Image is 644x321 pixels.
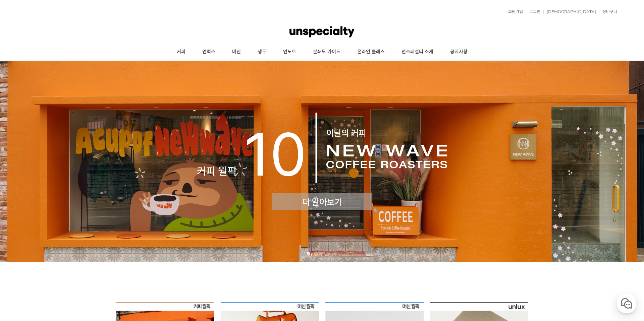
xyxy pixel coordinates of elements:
[349,44,393,60] a: 온라인 클래스
[194,44,224,60] a: 언럭스
[307,252,310,255] a: 1
[224,44,249,60] a: 머신
[305,44,349,60] a: 분쇄도 가이드
[44,212,87,229] a: 대화
[2,212,44,229] a: 홈
[442,44,476,60] a: 공지사항
[249,44,275,60] a: 생두
[393,44,442,60] a: 언스페셜티 소개
[21,222,25,228] span: 홈
[275,44,305,60] a: 언노트
[87,212,129,229] a: 설정
[61,223,69,228] span: 대화
[543,10,596,14] a: [DEMOGRAPHIC_DATA]
[505,10,523,14] a: 회원가입
[327,252,330,255] a: 4
[526,10,540,14] a: 로그인
[168,44,194,60] a: 커피
[289,22,355,42] img: 언스페셜티 몰
[320,252,324,255] a: 3
[104,222,112,228] span: 설정
[314,252,317,255] a: 2
[334,252,337,255] a: 5
[599,10,617,14] a: 장바구니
